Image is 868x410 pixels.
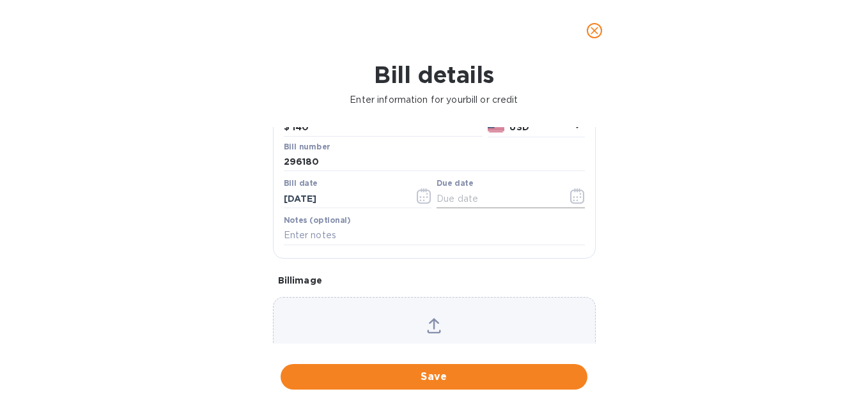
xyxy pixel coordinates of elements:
label: Due date [437,180,473,188]
input: Due date [437,189,557,208]
b: USD [509,122,529,132]
input: Enter bill number [284,153,585,172]
label: Notes (optional) [284,216,351,224]
p: Choose a bill and drag it here [274,341,595,368]
label: Bill number [284,143,330,151]
img: USD [488,123,505,132]
input: Select date [284,189,405,208]
button: Save [281,364,587,390]
button: close [579,15,610,46]
p: Enter information for your bill or credit [10,93,858,107]
input: Enter notes [284,226,585,245]
span: Save [291,369,577,384]
p: Bill image [278,274,591,287]
h1: Bill details [10,61,858,88]
div: $ [284,118,292,137]
input: $ Enter bill amount [292,118,483,137]
label: Bill date [284,180,318,188]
